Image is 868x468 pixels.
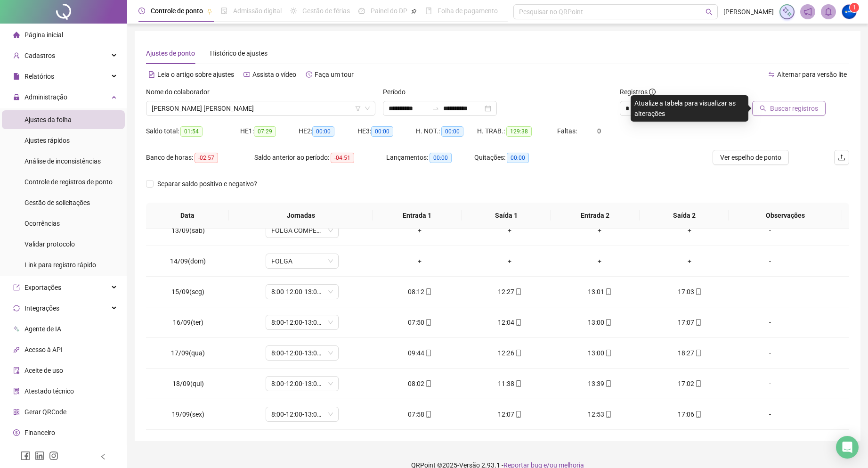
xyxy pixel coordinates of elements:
span: 129:38 [506,126,532,137]
span: lock [13,94,20,100]
span: Painel do DP [371,7,407,15]
span: file [13,73,20,80]
div: 12:07 [472,409,547,419]
span: solution [13,388,20,394]
div: 11:38 [472,378,547,389]
span: 16/09(ter) [173,319,203,326]
div: H. TRAB.: [477,126,557,137]
div: - [742,317,798,328]
span: swap-right [432,105,439,112]
span: export [13,284,20,291]
div: - [742,256,798,266]
label: Período [383,87,412,97]
span: Página inicial [24,31,63,39]
div: - [742,287,798,297]
span: mobile [424,319,432,326]
span: Ocorrências [24,220,60,227]
span: clock-circle [138,8,145,14]
span: 00:00 [507,153,529,163]
div: + [472,256,547,266]
div: 07:58 [382,409,457,419]
span: 19/09(sex) [172,411,204,418]
span: -04:51 [331,153,354,163]
span: Controle de ponto [151,7,203,15]
div: Saldo total: [146,126,240,137]
span: mobile [694,319,702,326]
div: Lançamentos: [386,152,474,163]
span: 8:00-12:00-13:00-17:00 [271,315,333,329]
th: Entrada 2 [551,203,640,229]
div: HE 1: [240,126,299,137]
span: Ajustes da folha [24,116,72,123]
div: 13:39 [562,378,637,389]
span: 18/09(qui) [172,380,204,387]
span: mobile [604,350,612,356]
span: Análise de inconsistências [24,157,101,165]
span: Alternar para versão lite [777,71,847,78]
div: - [742,225,798,236]
span: pushpin [411,8,417,14]
span: Faça um tour [315,71,354,78]
th: Jornadas [229,203,373,229]
span: 00:00 [441,126,463,137]
sup: Atualize o seu contato no menu Meus Dados [850,3,859,12]
span: mobile [514,380,522,387]
span: home [13,32,20,38]
span: Gerar QRCode [24,408,66,416]
span: user-add [13,52,20,59]
div: 08:02 [382,378,457,389]
span: mobile [424,380,432,387]
span: Admissão digital [233,7,282,15]
span: 1 [853,4,856,11]
div: 18:27 [652,348,727,358]
span: info-circle [649,89,656,95]
span: Cadastros [24,52,55,59]
span: pushpin [207,8,212,14]
span: Histórico de ajustes [210,49,268,57]
div: 17:03 [652,287,727,297]
span: sun [290,8,297,14]
span: Assista o vídeo [252,71,296,78]
div: 08:12 [382,287,457,297]
span: Ajustes rápidos [24,137,70,144]
span: file-done [221,8,227,14]
div: 12:04 [472,317,547,328]
span: Exportações [24,284,61,291]
div: + [562,225,637,236]
span: mobile [424,350,432,356]
span: audit [13,367,20,374]
span: Faltas: [557,127,578,135]
span: qrcode [13,409,20,415]
span: 17/09(qua) [171,349,205,357]
span: mobile [514,319,522,326]
div: 12:26 [472,348,547,358]
span: Leia o artigo sobre ajustes [157,71,234,78]
span: mobile [514,411,522,418]
span: mobile [514,350,522,356]
div: + [472,225,547,236]
div: 13:01 [562,287,637,297]
div: HE 2: [299,126,357,137]
div: 07:50 [382,317,457,328]
div: Atualize a tabela para visualizar as alterações [631,95,748,122]
span: upload [838,154,845,161]
span: book [425,8,432,14]
span: Relatórios [24,73,54,80]
th: Data [146,203,229,229]
span: -02:57 [195,153,218,163]
div: + [382,225,457,236]
span: Folha de pagamento [438,7,498,15]
span: Buscar registros [770,103,818,114]
span: Observações [736,210,834,221]
span: mobile [694,288,702,295]
span: Controle de registros de ponto [24,178,113,186]
img: 52457 [842,5,856,19]
span: Agente de IA [24,325,61,333]
span: filter [355,106,361,111]
span: history [306,71,312,78]
th: Observações [729,203,842,229]
div: 12:27 [472,287,547,297]
span: dashboard [358,8,365,14]
div: H. NOT.: [416,126,477,137]
span: sync [13,305,20,312]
